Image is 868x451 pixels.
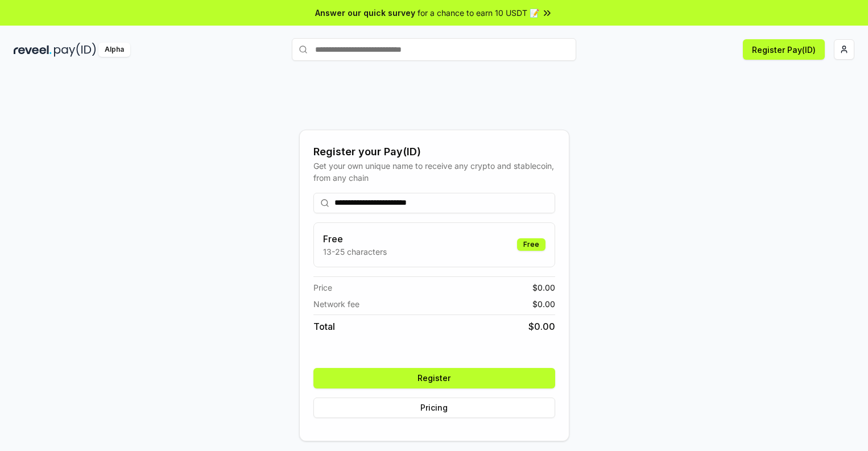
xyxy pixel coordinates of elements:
[532,298,555,310] span: $ 0.00
[54,43,96,57] img: pay_id
[517,238,545,251] div: Free
[313,368,555,388] button: Register
[313,282,332,293] span: Price
[313,320,335,333] span: Total
[323,232,387,246] h3: Free
[418,7,539,19] span: for a chance to earn 10 USDT 📝
[532,282,555,293] span: $ 0.00
[98,43,130,57] div: Alpha
[528,320,555,333] span: $ 0.00
[313,398,555,418] button: Pricing
[315,7,415,19] span: Answer our quick survey
[323,246,387,258] p: 13-25 characters
[14,43,52,57] img: reveel_dark
[313,298,359,310] span: Network fee
[313,144,555,160] div: Register your Pay(ID)
[313,160,555,184] div: Get your own unique name to receive any crypto and stablecoin, from any chain
[743,39,825,60] button: Register Pay(ID)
